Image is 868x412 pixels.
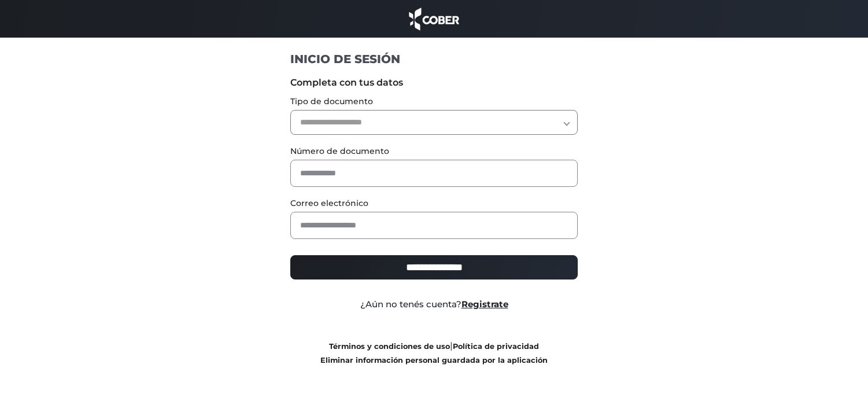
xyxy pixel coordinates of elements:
label: Completa con tus datos [290,76,578,90]
a: Términos y condiciones de uso [329,342,450,351]
a: Registrate [461,299,508,310]
label: Tipo de documento [290,95,578,108]
a: Eliminar información personal guardada por la aplicación [320,356,548,365]
label: Número de documento [290,145,578,157]
div: ¿Aún no tenés cuenta? [282,298,586,311]
img: cober_marca.png [406,6,463,32]
a: Política de privacidad [453,342,539,351]
h1: INICIO DE SESIÓN [290,51,578,67]
label: Correo electrónico [290,197,578,209]
div: | [282,339,586,367]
